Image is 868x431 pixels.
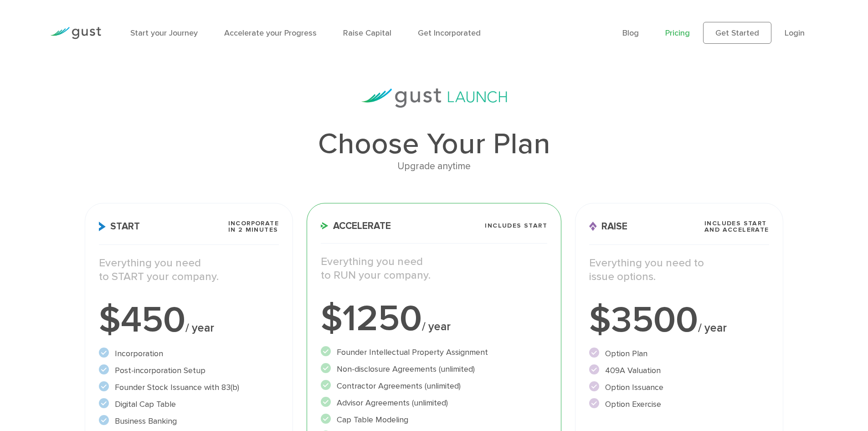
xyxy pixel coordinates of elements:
a: Login [785,28,805,38]
span: Start [99,222,140,231]
li: Founder Intellectual Property Assignment [321,346,547,358]
span: Raise [589,222,627,231]
li: Option Issuance [589,381,769,394]
p: Everything you need to START your company. [99,256,279,284]
div: $3500 [589,302,769,338]
li: 409A Valuation [589,364,769,377]
span: / year [422,320,451,333]
span: Includes START and ACCELERATE [704,220,769,233]
img: Raise Icon [589,222,597,231]
p: Everything you need to RUN your company. [321,255,547,282]
li: Post-incorporation Setup [99,364,279,377]
div: Upgrade anytime [85,159,783,174]
div: $450 [99,302,279,338]
li: Digital Cap Table [99,398,279,410]
img: Accelerate Icon [321,222,329,229]
a: Start your Journey [130,28,198,38]
img: Start Icon X2 [99,222,106,231]
li: Incorporation [99,348,279,360]
div: $1250 [321,301,547,337]
h1: Choose Your Plan [85,130,783,159]
a: Get Incorporated [418,28,481,38]
li: Cap Table Modeling [321,414,547,426]
li: Business Banking [99,415,279,427]
p: Everything you need to issue options. [589,256,769,284]
span: / year [185,321,214,335]
a: Pricing [665,28,690,38]
li: Option Plan [589,348,769,360]
li: Non-disclosure Agreements (unlimited) [321,363,547,375]
span: Incorporate in 2 Minutes [228,220,279,233]
img: Gust Logo [50,27,101,39]
a: Accelerate your Progress [224,28,317,38]
a: Get Started [703,22,771,44]
span: / year [698,321,727,335]
span: Includes START [485,223,547,229]
img: gust-launch-logos.svg [361,88,507,108]
a: Blog [622,28,639,38]
li: Founder Stock Issuance with 83(b) [99,381,279,394]
li: Option Exercise [589,398,769,410]
li: Advisor Agreements (unlimited) [321,397,547,409]
li: Contractor Agreements (unlimited) [321,380,547,392]
a: Raise Capital [343,28,391,38]
span: Accelerate [321,221,391,231]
